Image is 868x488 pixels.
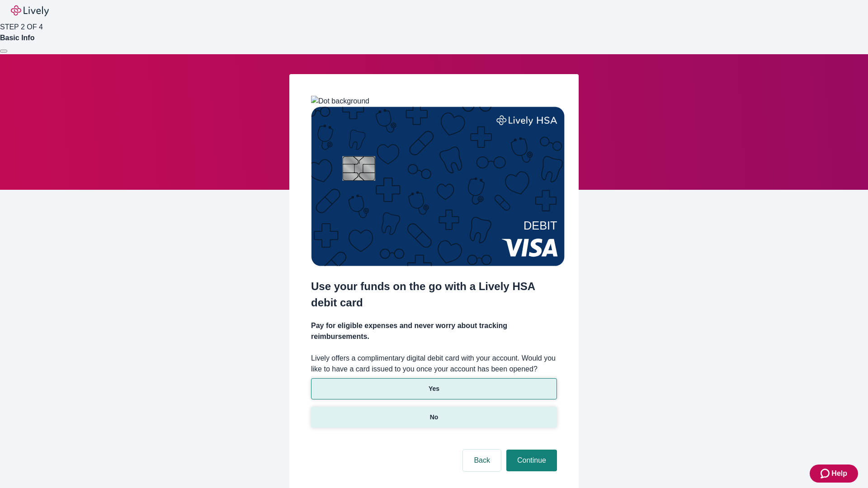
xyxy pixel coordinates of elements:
[821,468,831,479] svg: Zendesk support icon
[506,450,557,471] button: Continue
[311,407,557,428] button: No
[810,465,858,483] button: Zendesk support iconHelp
[311,96,369,107] img: Dot background
[831,468,847,479] span: Help
[311,278,557,311] h2: Use your funds on the go with a Lively HSA debit card
[311,378,557,399] button: Yes
[311,320,557,342] h4: Pay for eligible expenses and never worry about tracking reimbursements.
[311,353,557,375] label: Lively offers a complimentary digital debit card with your account. Would you like to have a card...
[11,5,49,16] img: Lively
[430,413,439,422] p: No
[429,384,439,394] p: Yes
[463,450,501,471] button: Back
[311,107,565,266] img: Debit card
